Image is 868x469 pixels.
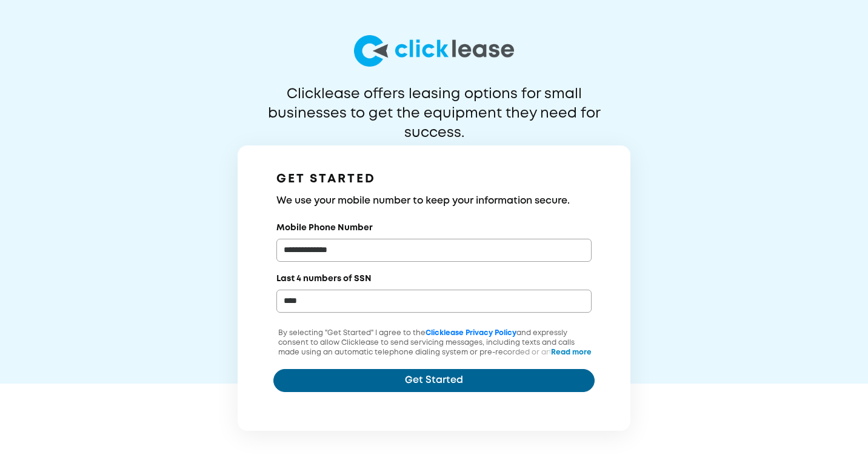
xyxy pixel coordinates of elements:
[276,222,373,234] label: Mobile Phone Number
[354,35,514,67] img: logo-larg
[276,273,372,285] label: Last 4 numbers of SSN
[273,369,595,392] button: Get Started
[273,328,595,387] p: By selecting "Get Started" I agree to the and expressly consent to allow Clicklease to send servi...
[238,85,630,124] p: Clicklease offers leasing options for small businesses to get the equipment they need for success.
[276,194,592,208] h3: We use your mobile number to keep your information secure.
[276,170,592,189] h1: GET STARTED
[426,330,516,336] a: Clicklease Privacy Policy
